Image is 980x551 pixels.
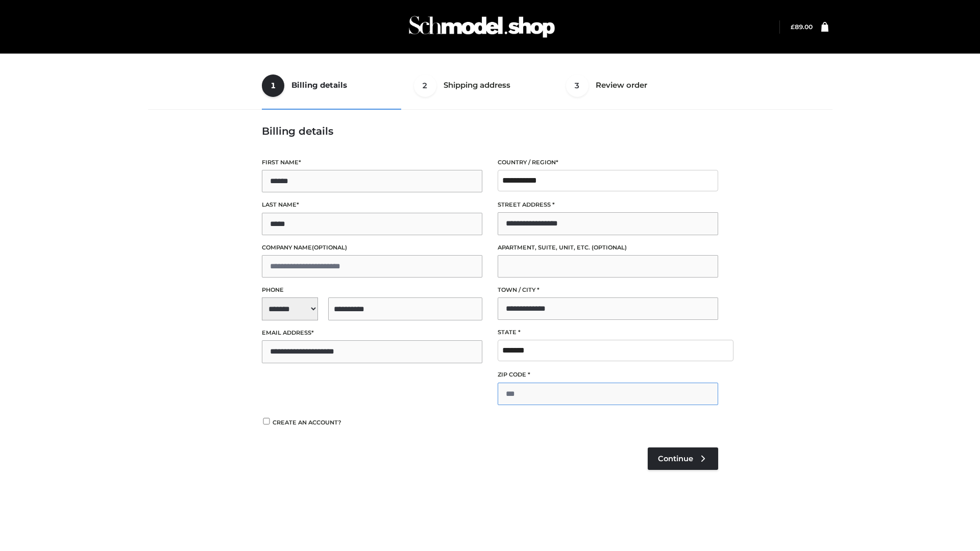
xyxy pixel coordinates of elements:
span: Continue [658,454,693,463]
label: Email address [262,328,482,338]
label: Street address [498,200,718,210]
input: Create an account? [262,418,271,424]
span: (optional) [312,244,347,251]
a: £89.00 [791,23,813,31]
label: State [498,328,718,337]
label: Town / City [498,285,718,295]
label: ZIP Code [498,370,718,380]
h3: Billing details [262,125,718,137]
label: Phone [262,285,482,295]
span: (optional) [592,244,627,251]
img: Schmodel Admin 964 [405,7,558,47]
bdi: 89.00 [791,23,813,31]
label: Apartment, suite, unit, etc. [498,243,718,253]
label: Country / Region [498,158,718,167]
span: £ [791,23,795,31]
span: Create an account? [273,419,341,426]
label: Company name [262,243,482,253]
a: Continue [648,447,718,470]
label: First name [262,158,482,167]
label: Last name [262,200,482,210]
